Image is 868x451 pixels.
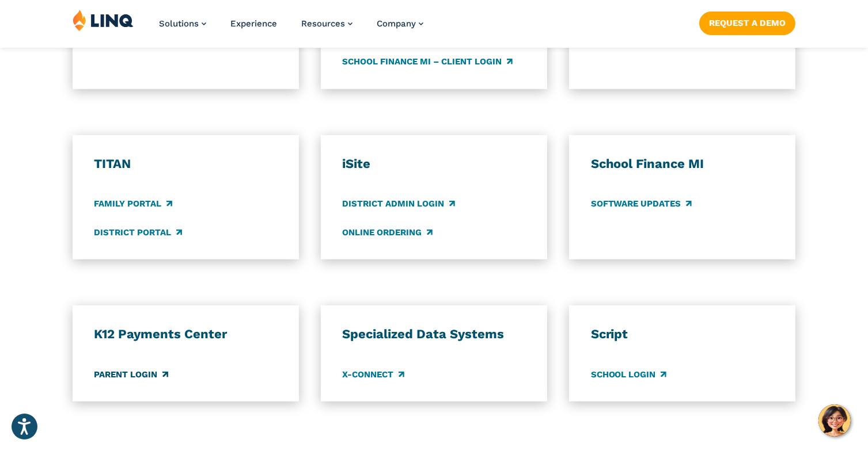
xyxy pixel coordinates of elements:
a: Request a Demo [699,12,795,35]
a: Online Ordering [343,226,433,239]
a: Software Updates [591,198,692,211]
nav: Button Navigation [699,9,795,35]
img: LINQ | K‑12 Software [73,9,134,31]
nav: Primary Navigation [159,9,423,47]
a: X-Connect [343,368,404,381]
span: Solutions [159,18,199,29]
a: Experience [230,18,277,29]
h3: Script [591,326,774,342]
span: Company [377,18,416,29]
h3: K12 Payments Center [94,326,277,342]
a: Solutions [159,18,206,29]
h3: Specialized Data Systems [343,326,526,342]
h3: School Finance MI [591,156,774,172]
a: Parent Login [94,368,168,381]
button: Hello, have a question? Let’s chat. [818,404,851,437]
a: Family Portal [94,198,172,211]
a: District Admin Login [343,198,455,211]
h3: iSite [343,156,526,172]
a: School Finance MI – Client Login [343,55,513,68]
a: Resources [301,18,352,29]
h3: TITAN [94,156,277,172]
a: Company [377,18,423,29]
a: District Portal [94,226,181,239]
span: Resources [301,18,345,29]
a: School Login [591,368,666,381]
